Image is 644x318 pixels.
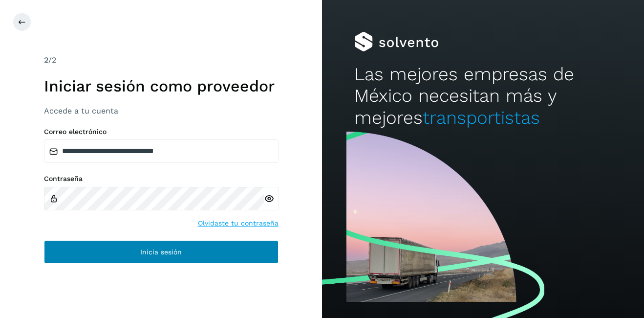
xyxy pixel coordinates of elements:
h2: Las mejores empresas de México necesitan más y mejores [354,64,612,129]
label: Contraseña [44,175,279,183]
span: 2 [44,55,48,65]
h3: Accede a tu cuenta [44,106,279,115]
span: Inicia sesión [140,249,182,255]
span: transportistas [423,107,540,128]
h1: Iniciar sesión como proveedor [44,77,279,95]
a: Olvidaste tu contraseña [198,218,279,228]
div: /2 [44,54,279,66]
button: Inicia sesión [44,240,279,264]
label: Correo electrónico [44,128,279,136]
